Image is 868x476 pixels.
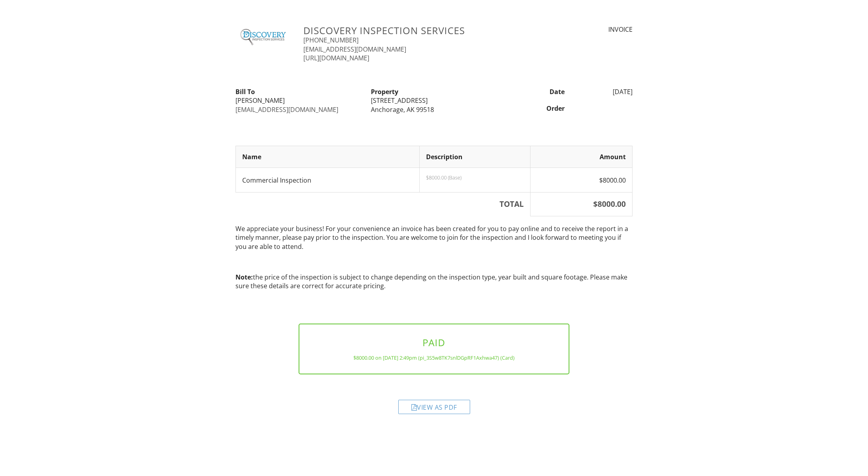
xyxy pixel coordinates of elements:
img: dis.PNG [235,25,294,48]
a: [EMAIL_ADDRESS][DOMAIN_NAME] [303,45,406,54]
a: [PHONE_NUMBER] [303,36,359,44]
div: [PERSON_NAME] [235,96,361,105]
div: [DATE] [569,87,637,96]
th: $8000.00 [530,193,632,216]
a: [EMAIL_ADDRESS][DOMAIN_NAME] [235,105,338,114]
a: View as PDF [398,405,470,414]
strong: Bill To [235,87,255,96]
strong: Property [371,87,398,96]
span: Commercial Inspection [242,176,311,185]
p: the price of the inspection is subject to change depending on the inspection type, year built and... [235,273,633,291]
div: Anchorage, AK 99518 [371,105,497,114]
div: Order [502,104,570,113]
strong: Note: [235,273,253,281]
th: Amount [530,146,632,168]
h3: PAID [312,337,556,348]
div: $8000.00 on [DATE] 2:49pm (pi_3S5w8TK7snlDGpRF1Axhwa47) (Card) [312,355,556,361]
div: [STREET_ADDRESS] [371,96,497,105]
th: Name [236,146,420,168]
p: $8000.00 (Base) [426,174,524,181]
p: We appreciate your business! For your convenience an invoice has been created for you to pay onli... [235,224,633,251]
h3: Discovery Inspection Services [303,25,531,36]
div: INVOICE [540,25,633,34]
th: TOTAL [236,193,530,216]
div: View as PDF [398,400,470,414]
td: $8000.00 [530,168,632,193]
div: Date [502,87,570,96]
th: Description [419,146,530,168]
a: [URL][DOMAIN_NAME] [303,54,369,62]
